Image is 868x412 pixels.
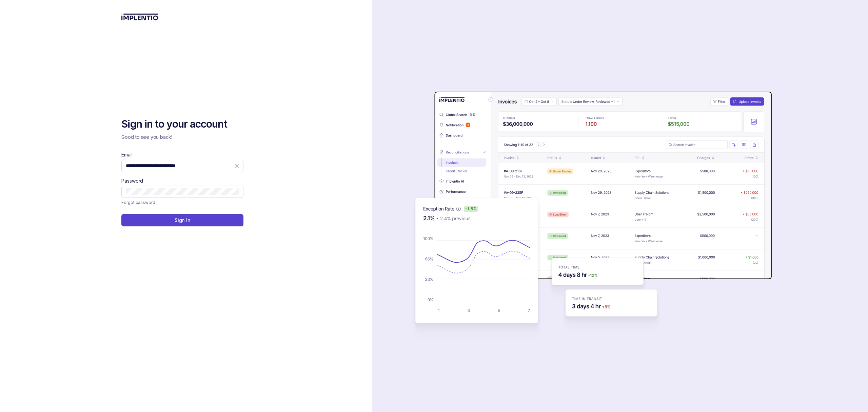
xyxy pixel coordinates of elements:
button: Sign In [121,214,243,226]
a: Link Forgot password [121,199,155,206]
label: Email [121,151,132,158]
p: Sign In [175,217,191,224]
p: Forgot password [121,199,155,206]
h2: Sign in to your account [121,117,243,131]
img: signin-background.svg [391,70,774,342]
p: Good to see you back! [121,134,243,141]
label: Password [121,177,143,184]
img: logo [121,14,158,20]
